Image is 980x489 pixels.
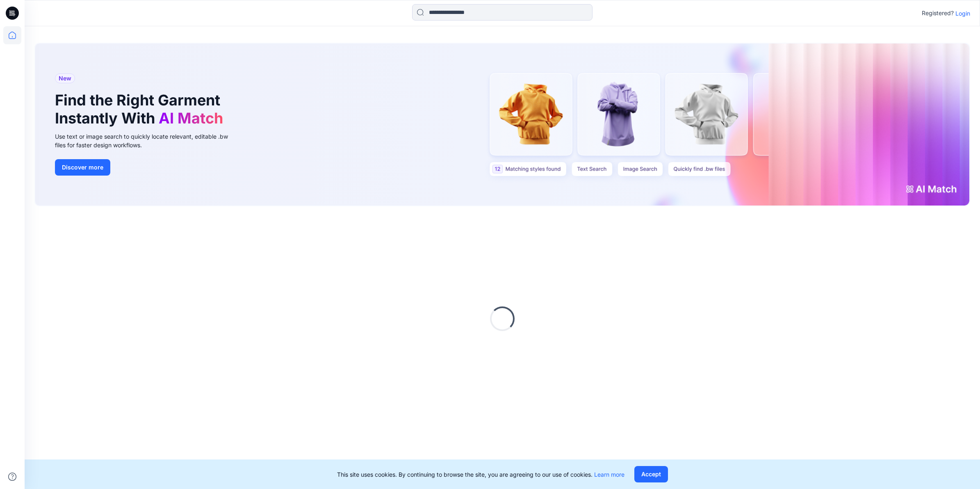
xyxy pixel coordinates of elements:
[337,470,624,479] p: This site uses cookies. By continuing to browse the site, you are agreeing to our use of cookies.
[922,8,954,18] p: Registered?
[55,132,239,149] div: Use text or image search to quickly locate relevant, editable .bw files for faster design workflows.
[55,91,227,127] h1: Find the Right Garment Instantly With
[159,109,223,127] span: AI Match
[594,471,624,478] a: Learn more
[59,73,71,83] span: New
[634,466,668,482] button: Accept
[955,9,970,18] p: Login
[55,159,110,176] button: Discover more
